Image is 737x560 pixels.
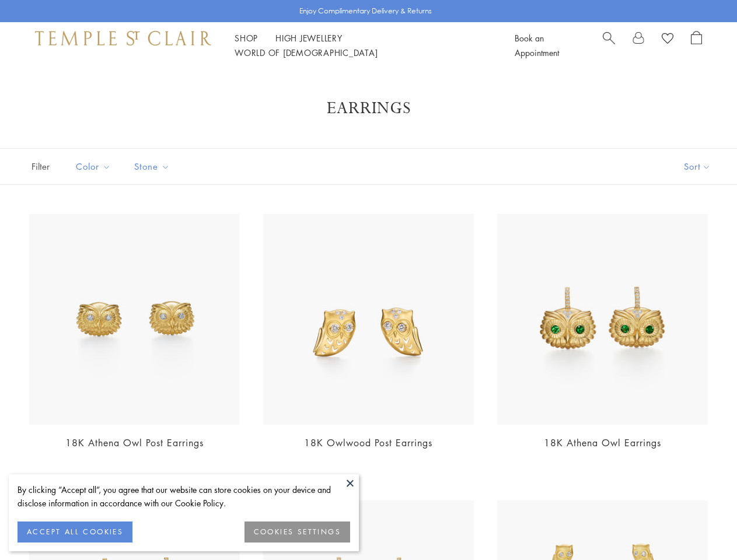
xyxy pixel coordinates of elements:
[65,436,204,449] a: 18K Athena Owl Post Earrings
[603,31,615,60] a: Search
[544,436,661,449] a: 18K Athena Owl Earrings
[497,214,708,425] img: E36186-OWLTG
[244,521,350,542] button: COOKIES SETTINGS
[18,521,132,542] button: ACCEPT ALL COOKIES
[29,214,240,425] img: 18K Athena Owl Post Earrings
[125,153,179,180] button: Stone
[679,505,725,548] iframe: Gorgias live chat messenger
[47,98,690,119] h1: Earrings
[18,483,350,510] div: By clicking “Accept all”, you agree that our website can store cookies on your device and disclos...
[275,32,343,44] a: High JewelleryHigh Jewellery
[70,159,120,174] span: Color
[691,31,702,60] a: Open Shopping Bag
[235,32,258,44] a: ShopShop
[263,214,474,425] img: 18K Owlwood Post Earrings
[235,31,488,60] nav: Main navigation
[515,32,559,58] a: Book an Appointment
[304,436,432,449] a: 18K Owlwood Post Earrings
[658,149,737,184] button: Show sort by
[35,31,211,45] img: Temple St. Clair
[235,47,378,58] a: World of [DEMOGRAPHIC_DATA]World of [DEMOGRAPHIC_DATA]
[299,5,432,17] p: Enjoy Complimentary Delivery & Returns
[67,153,120,180] button: Color
[662,31,673,48] a: View Wishlist
[128,159,179,174] span: Stone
